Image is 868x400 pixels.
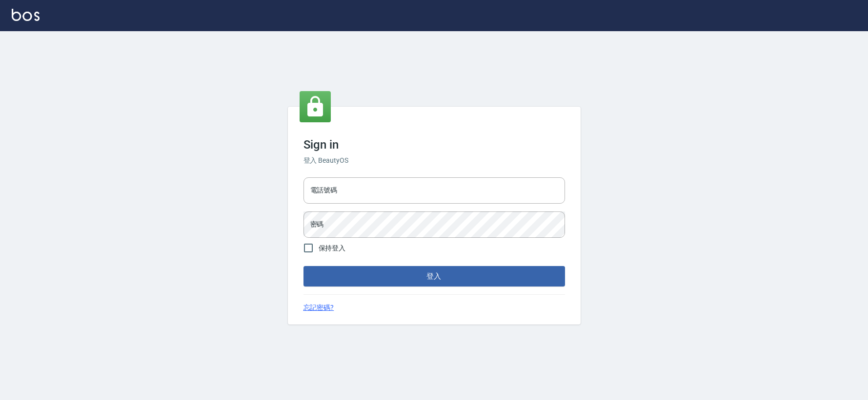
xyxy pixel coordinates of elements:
h3: Sign in [303,138,565,152]
img: Logo [12,9,40,21]
a: 忘記密碼? [303,303,334,313]
h6: 登入 BeautyOS [303,155,565,166]
span: 保持登入 [319,243,346,253]
button: 登入 [303,266,565,286]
